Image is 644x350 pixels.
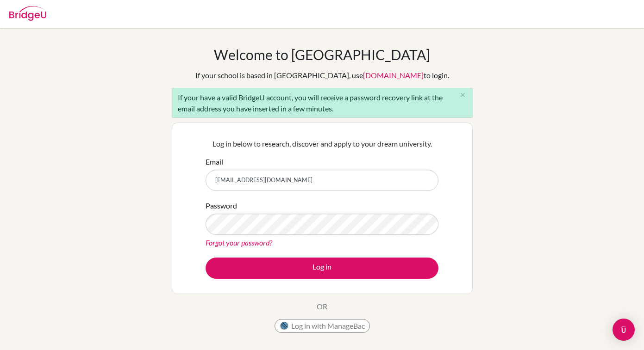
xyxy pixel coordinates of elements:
a: Forgot your password? [206,238,272,247]
div: Open Intercom Messenger [613,319,635,341]
img: Bridge-U [9,6,46,21]
h1: Welcome to [GEOGRAPHIC_DATA] [214,46,430,63]
div: If your school is based in [GEOGRAPHIC_DATA], use to login. [195,70,449,81]
label: Password [206,200,237,211]
button: Log in [206,258,438,279]
p: Log in below to research, discover and apply to your dream university. [206,138,438,149]
i: close [459,92,466,98]
button: Close [454,88,472,102]
label: Email [206,156,223,167]
div: If your have a valid BridgeU account, you will receive a password recovery link at the email addr... [172,88,473,118]
a: [DOMAIN_NAME] [363,71,424,80]
button: Log in with ManageBac [275,319,370,333]
p: OR [317,301,327,312]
